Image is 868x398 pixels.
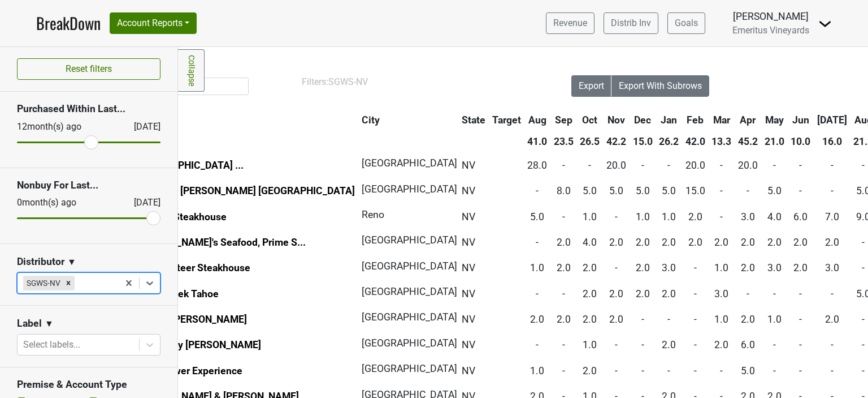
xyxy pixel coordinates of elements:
span: NV [462,314,475,325]
span: - [641,314,644,325]
span: 1.0 [583,211,597,222]
span: 20.0 [606,160,626,171]
span: 2.0 [741,237,755,248]
button: Export [571,75,612,97]
a: Atlantis Steakhouse [136,211,227,222]
th: Jul: activate to sort column ascending [814,110,850,130]
span: SGWS-NV [328,76,368,87]
span: 20.0 [685,160,705,171]
th: 10.0 [788,131,813,152]
span: - [536,339,539,350]
span: 2.0 [825,314,839,325]
a: Encore at [PERSON_NAME] [GEOGRAPHIC_DATA] [136,185,355,196]
span: 2.0 [662,237,676,248]
span: - [615,262,618,273]
span: ▼ [67,255,76,269]
span: [GEOGRAPHIC_DATA] [362,363,457,374]
span: - [641,160,644,171]
span: - [773,339,776,350]
span: ▼ [45,317,54,331]
span: 5.0 [530,211,544,222]
span: 2.0 [609,237,623,248]
span: - [862,339,865,350]
a: Eiffel Tower Experience [136,365,242,376]
th: May: activate to sort column ascending [762,110,787,130]
span: 2.0 [662,288,676,299]
span: 2.0 [767,237,782,248]
span: - [862,160,865,171]
span: 2.0 [557,314,571,325]
a: CUT by [PERSON_NAME] [136,314,247,325]
span: NV [462,262,475,273]
span: 4.0 [767,211,782,222]
a: BreakDown [36,11,101,35]
span: 2.0 [557,262,571,273]
th: Oct: activate to sort column ascending [578,110,603,130]
div: [PERSON_NAME] [732,9,809,24]
span: - [831,365,834,376]
div: [DATE] [124,120,160,134]
span: Reno [362,209,384,220]
span: 2.0 [636,237,650,248]
span: [GEOGRAPHIC_DATA] [362,286,457,297]
span: - [773,288,776,299]
th: Dec: activate to sort column ascending [630,110,656,130]
span: - [536,237,539,248]
span: - [799,160,802,171]
th: 21.0 [762,131,787,152]
button: Account Reports [110,12,197,34]
a: [GEOGRAPHIC_DATA] ... [136,160,244,171]
div: SGWS-NV [23,276,62,290]
th: 23.5 [551,131,576,152]
span: 2.0 [530,314,544,325]
span: - [799,185,802,196]
span: - [667,314,670,325]
span: 3.0 [714,288,728,299]
span: [GEOGRAPHIC_DATA] [362,234,457,246]
span: 2.0 [714,339,728,350]
th: 41.0 [524,131,550,152]
span: - [720,185,723,196]
div: 12 month(s) ago [17,120,107,134]
th: 45.2 [735,131,761,152]
span: - [536,185,539,196]
span: 2.0 [583,314,597,325]
span: - [831,288,834,299]
span: - [615,365,618,376]
span: - [694,288,697,299]
span: 2.0 [714,237,728,248]
span: - [562,365,565,376]
span: - [799,314,802,325]
span: 1.0 [767,314,782,325]
span: NV [462,288,475,299]
th: Target: activate to sort column ascending [489,110,524,130]
span: 6.0 [793,211,808,222]
span: - [799,339,802,350]
a: Goals [667,12,705,34]
th: Aug: activate to sort column ascending [524,110,550,130]
th: 42.2 [604,131,629,152]
a: Carama by [PERSON_NAME] [136,339,261,350]
th: 13.3 [709,131,735,152]
span: 3.0 [825,262,839,273]
span: 5.0 [636,185,650,196]
th: Sep: activate to sort column ascending [551,110,576,130]
span: NV [462,160,475,171]
span: 2.0 [793,237,808,248]
span: 2.0 [793,262,808,273]
span: 4.0 [583,237,597,248]
span: 8.0 [557,185,571,196]
th: Apr: activate to sort column ascending [735,110,761,130]
span: 2.0 [583,288,597,299]
span: 5.0 [741,365,755,376]
span: 2.0 [688,211,702,222]
span: - [720,365,723,376]
a: [PERSON_NAME]'s Seafood, Prime S... [136,237,306,248]
button: Reset filters [17,58,160,80]
span: - [641,365,644,376]
h3: Distributor [17,256,64,268]
span: - [562,339,565,350]
img: Dropdown Menu [818,17,832,31]
span: NV [462,339,475,350]
div: Remove SGWS-NV [62,276,75,290]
